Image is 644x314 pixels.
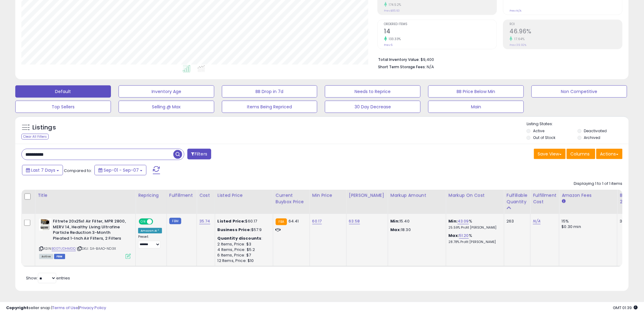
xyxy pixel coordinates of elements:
[199,192,212,199] div: Cost
[218,235,262,241] b: Quantity discounts
[571,151,590,157] span: Columns
[52,305,78,311] a: Terms of Use
[139,219,147,224] span: ON
[53,219,127,243] b: Filtrete 20x25x1 Air Filter, MPR 2800, MERV 14, Healthy Living Ultrafine Particle Reduction 3-Mon...
[620,192,642,205] div: BB Share 24h.
[21,134,49,140] div: Clear All Filters
[378,55,618,63] li: $9,400
[562,199,565,204] small: Amazon Fees.
[218,219,268,224] div: $60.17
[391,219,441,224] p: 15.40
[449,233,499,244] div: %
[222,85,318,98] button: BB Drop in 7d
[218,236,268,241] div: :
[507,219,526,224] div: 263
[428,101,524,113] button: Main
[613,305,638,311] span: 2025-09-17 01:39 GMT
[574,181,623,187] div: Displaying 1 to 1 of 1 items
[391,227,401,233] strong: Max:
[325,85,421,98] button: Needs to Reprice
[384,28,497,36] h2: 14
[94,165,146,175] button: Sep-01 - Sep-07
[584,135,601,140] label: Archived
[533,128,544,133] label: Active
[391,227,441,233] p: 18.30
[533,192,557,205] div: Fulfillment Cost
[6,305,106,311] div: seller snap | |
[218,192,270,199] div: Listed Price
[218,252,268,258] div: 6 Items, Price: $7
[378,64,426,69] b: Short Term Storage Fees:
[15,85,111,98] button: Default
[312,192,344,199] div: Min Price
[39,219,51,231] img: 51ky2dcF4fL._SL40_.jpg
[276,219,287,225] small: FBA
[138,228,162,234] div: Amazon AI *
[54,254,65,259] span: FBM
[510,23,622,26] span: ROI
[391,218,400,224] strong: Min:
[427,64,434,70] span: N/A
[138,235,162,249] div: Preset:
[22,165,63,175] button: Last 7 Days
[312,218,322,224] a: 60.17
[562,219,613,224] div: 15%
[152,219,162,224] span: OFF
[199,218,210,224] a: 35.74
[458,218,469,224] a: 43.09
[384,43,393,47] small: Prev: 6
[26,275,70,281] span: Show: entries
[510,28,622,36] h2: 46.96%
[510,43,527,47] small: Prev: 39.92%
[507,192,528,205] div: Fulfillable Quantity
[449,226,499,230] p: 25.59% Profit [PERSON_NAME]
[64,168,92,174] span: Compared to:
[584,128,607,133] label: Deactivated
[39,219,131,258] div: ASIN:
[218,241,268,247] div: 2 Items, Price: $3
[38,192,133,199] div: Title
[387,37,401,41] small: 133.33%
[119,101,214,113] button: Selling @ Max
[79,305,106,311] a: Privacy Policy
[534,149,566,159] button: Save View
[52,246,76,251] a: B00TUDHMDQ
[325,101,421,113] button: 30 Day Decrease
[31,167,55,173] span: Last 7 Days
[513,37,525,41] small: 17.64%
[169,192,194,199] div: Fulfillment
[6,305,28,311] strong: Copyright
[384,9,400,13] small: Prev: $85.60
[77,246,116,251] span: | SKU: SA-BAAO-ND3X
[532,85,627,98] button: Non Competitive
[187,149,211,159] button: Filters
[15,101,111,113] button: Top Sellers
[620,219,640,224] div: 36%
[387,2,402,7] small: 174.52%
[562,192,615,199] div: Amazon Fees
[32,123,56,132] h5: Listings
[169,218,181,224] small: FBM
[510,9,522,13] small: Prev: N/A
[218,227,251,233] b: Business Price:
[449,219,499,230] div: %
[218,247,268,252] div: 4 Items, Price: $5.2
[449,192,502,199] div: Markup on Cost
[289,218,299,224] span: 64.41
[446,190,504,214] th: The percentage added to the cost of goods (COGS) that forms the calculator for Min & Max prices.
[138,192,164,199] div: Repricing
[104,167,139,173] span: Sep-01 - Sep-07
[449,240,499,244] p: 28.78% Profit [PERSON_NAME]
[449,233,459,238] b: Max:
[378,57,420,62] b: Total Inventory Value:
[349,192,385,199] div: [PERSON_NAME]
[222,101,318,113] button: Items Being Repriced
[428,85,524,98] button: BB Price Below Min
[596,149,623,159] button: Actions
[562,224,613,230] div: $0.30 min
[218,258,268,264] div: 12 Items, Price: $10
[527,121,629,127] p: Listing States:
[276,192,307,205] div: Current Buybox Price
[567,149,595,159] button: Columns
[533,218,540,224] a: N/A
